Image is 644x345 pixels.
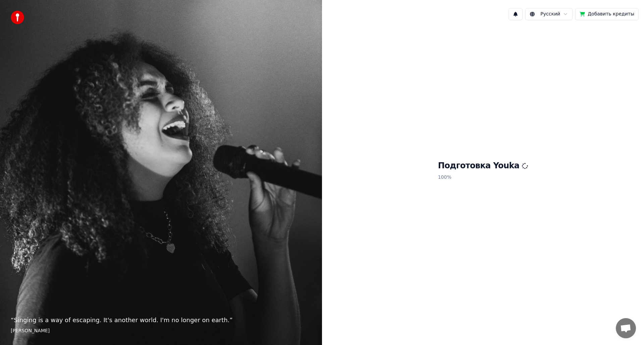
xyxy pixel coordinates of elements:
[575,8,639,20] button: Добавить кредиты
[11,328,311,334] footer: [PERSON_NAME]
[11,11,24,24] img: youka
[438,171,528,183] p: 100 %
[616,318,636,338] div: Открытый чат
[438,161,528,171] h1: Подготовка Youka
[11,315,311,325] p: “ Singing is a way of escaping. It's another world. I'm no longer on earth. ”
